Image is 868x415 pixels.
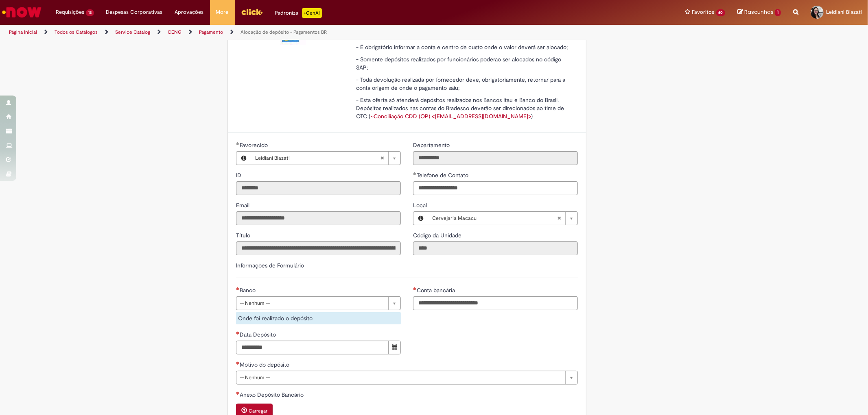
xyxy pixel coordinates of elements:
span: Necessários - Favorecido [240,141,269,149]
div: Onde foi realizado o depósito [236,312,401,324]
a: Pagamento [199,29,223,35]
a: Service Catalog [115,29,150,35]
input: Data Depósito [236,341,389,354]
span: Rascunhos [744,8,774,16]
span: More [216,8,229,16]
p: - É obrigatório informar a conta e centro de custo onde o valor deverá ser alocado; [356,43,572,51]
button: Local, Visualizar este registro Cervejaria Macacu [413,212,428,225]
span: Anexo Depósito Bancário [240,391,305,398]
a: Leidiani BiazatiLimpar campo Favorecido [251,152,400,165]
label: Somente leitura - ID [236,171,243,179]
a: ~Conciliação CDD (OP) <[EMAIL_ADDRESS][DOMAIN_NAME]> [370,113,531,120]
input: Departamento [413,151,578,165]
a: Todos os Catálogos [55,29,98,35]
p: - Toda devolução realizada por fornecedor deve, obrigatoriamente, retornar para a conta origem de... [356,76,572,92]
input: Conta bancária [413,296,578,310]
span: Necessários [236,331,240,335]
small: Carregar [249,408,267,414]
p: - Esta oferta só atenderá depósitos realizados nos Bancos Itau e Banco do Brasil. Depósitos reali... [356,96,572,120]
ul: Trilhas de página [6,25,573,40]
span: Despesas Corporativas [106,8,163,16]
span: Obrigatório Preenchido [413,172,417,175]
input: Título [236,241,401,255]
label: Somente leitura - Código da Unidade [413,231,463,239]
span: Telefone de Contato [417,172,470,179]
span: -- Nenhum -- [240,297,384,310]
span: Somente leitura - Código da Unidade [413,232,463,239]
span: 13 [86,9,94,16]
a: Cervejaria MacacuLimpar campo Local [428,212,577,225]
span: Conta bancária [417,287,457,294]
span: -- Nenhum -- [240,371,561,384]
button: Favorecido, Visualizar este registro Leidiani Biazati [236,152,251,165]
a: Página inicial [9,29,37,35]
span: Leidiani Biazati [255,152,380,165]
div: Padroniza [275,8,322,18]
p: +GenAi [302,8,322,18]
span: Local [413,202,429,209]
span: Motivo do depósito [240,361,291,368]
span: Necessários [413,287,417,290]
span: Favoritos [692,8,715,16]
p: - Somente depósitos realizados por funcionários poderão ser alocados no código SAP; [356,55,572,72]
input: Telefone de Contato [413,181,578,195]
abbr: Limpar campo Favorecido [376,152,388,165]
button: Mostrar calendário para Data Depósito [388,341,401,354]
img: ServiceNow [1,4,43,20]
span: Necessários [236,287,240,290]
abbr: Limpar campo Local [553,212,565,225]
input: Email [236,211,401,225]
label: Somente leitura - Email [236,201,251,209]
label: Somente leitura - Departamento [413,141,451,149]
img: click_logo_yellow_360x200.png [241,6,263,18]
span: Necessários [236,361,240,365]
a: Alocação de depósito - Pagamentos BR [241,29,327,35]
span: Data Depósito [240,331,278,338]
label: Somente leitura - Título [236,231,252,239]
span: Aprovações [175,8,204,16]
span: Somente leitura - Título [236,232,252,239]
span: Cervejaria Macacu [432,212,557,225]
span: 1 [775,9,781,16]
span: Requisições [56,8,84,16]
span: Leidiani Biazati [826,9,862,15]
input: ID [236,181,401,195]
label: Informações de Formulário [236,262,304,269]
input: Código da Unidade [413,241,578,255]
span: Obrigatório Preenchido [236,142,240,145]
span: Somente leitura - Departamento [413,141,451,149]
span: Necessários [236,391,240,395]
a: CENG [168,29,181,35]
span: 60 [716,9,726,16]
a: Rascunhos [737,9,781,16]
span: Banco [240,287,257,294]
